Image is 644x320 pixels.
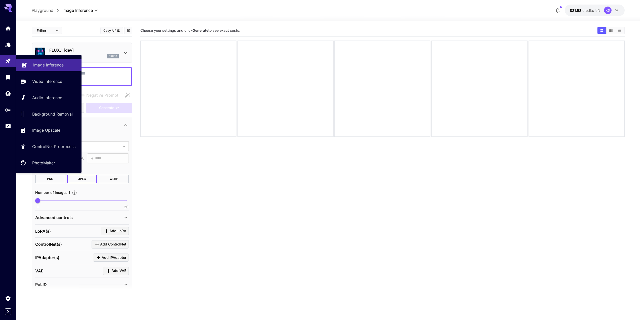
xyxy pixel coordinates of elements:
button: Add to library [126,27,131,33]
a: Image Upscale [16,124,82,136]
p: ControlNet Preprocess [32,144,75,150]
div: KS [604,7,612,14]
p: Image Upscale [32,127,60,133]
div: API Keys [5,107,11,113]
button: JPEG [67,175,97,183]
span: Image Inference [62,7,93,13]
b: Generate [192,28,208,32]
p: PhotoMaker [32,160,55,166]
a: Audio Inference [16,92,82,104]
button: Specify how many images to generate in a single request. Each image generation will be charged se... [70,190,79,195]
div: Home [5,25,11,31]
span: Add VAE [111,268,126,274]
button: Show media in list view [615,27,624,34]
div: $21.5821 [570,8,600,13]
a: Video Inference [16,75,82,88]
a: PhotoMaker [16,157,82,169]
span: Choose your settings and click to see exact costs. [140,28,240,32]
p: Advanced controls [35,215,73,221]
a: Background Removal [16,108,82,120]
button: Expand sidebar [5,308,11,315]
p: LoRA(s) [35,228,51,234]
button: Click to add VAE [103,267,129,275]
span: Add LoRA [109,228,126,234]
div: Usage [5,123,11,129]
p: Video Inference [32,78,62,84]
button: $21.5821 [565,5,625,16]
p: FLUX.1 [dev] [49,47,119,53]
span: 1 [37,204,38,209]
p: VAE [35,268,44,274]
span: H [91,156,93,161]
span: Negative Prompt [86,92,118,98]
div: Playground [5,58,11,64]
span: 20 [124,204,129,209]
div: Wallet [5,90,11,97]
button: Show media in grid view [597,27,606,34]
p: ControlNet(s) [35,241,62,247]
p: IPAdapter(s) [35,255,59,261]
a: Image Inference [16,59,82,71]
span: Add ControlNet [100,241,126,247]
a: ControlNet Preprocess [16,140,82,153]
span: Negative prompts are not compatible with the selected model. [76,92,122,98]
div: Library [5,74,11,80]
div: Models [5,42,11,48]
span: $21.58 [570,8,582,13]
p: PuLID [35,281,47,288]
button: Show media in video view [607,27,615,34]
p: Audio Inference [32,95,62,101]
button: PNG [35,175,65,183]
div: Settings [5,295,11,301]
span: credits left [582,8,600,13]
span: Add IPAdapter [102,255,126,261]
p: flux1d [109,54,117,58]
p: Background Removal [32,111,73,117]
button: Click to add IPAdapter [93,254,129,262]
span: Number of images : 1 [35,190,70,195]
button: WEBP [99,175,129,183]
p: Playground [32,7,53,13]
button: Click to add LoRA [101,227,129,235]
button: Copy AIR ID [100,27,123,34]
nav: breadcrumb [32,7,62,13]
div: Show media in grid viewShow media in video viewShow media in list view [597,27,625,34]
p: Image Inference [33,62,64,68]
button: Click to add ControlNet [92,240,129,248]
span: Editor [37,28,52,33]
